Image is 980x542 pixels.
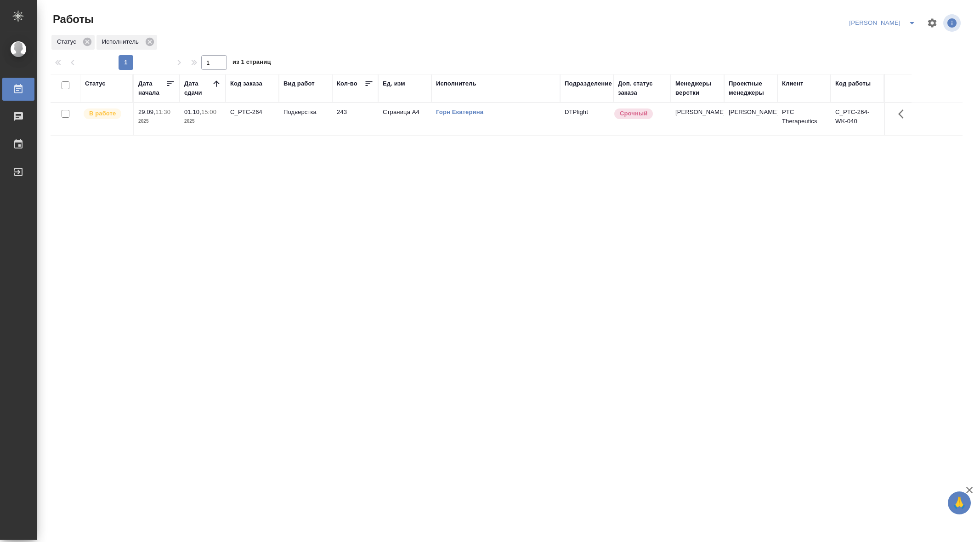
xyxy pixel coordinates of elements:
[618,79,666,97] div: Доп. статус заказа
[138,117,175,126] p: 2025
[921,12,943,34] span: Настроить таблицу
[565,79,612,88] div: Подразделение
[57,37,79,46] p: Статус
[378,103,431,135] td: Страница А4
[332,103,378,135] td: 243
[184,108,201,115] p: 01.10,
[782,79,803,88] div: Клиент
[948,491,971,514] button: 🙏
[138,79,166,97] div: Дата начала
[201,108,216,115] p: 15:00
[232,57,271,70] span: из 1 страниц
[782,108,826,126] p: PTC Therapeutics
[155,108,170,115] p: 11:30
[85,79,106,88] div: Статус
[560,103,613,135] td: DTPlight
[835,79,871,88] div: Код работы
[675,108,719,117] p: [PERSON_NAME]
[436,79,476,88] div: Исполнитель
[230,108,274,117] div: C_PTC-264
[675,79,719,97] div: Менеджеры верстки
[102,37,142,46] p: Исполнитель
[184,117,221,126] p: 2025
[952,493,967,513] span: 🙏
[51,12,94,27] span: Работы
[943,14,963,32] span: Посмотреть информацию
[893,103,915,125] button: Здесь прячутся важные кнопки
[283,108,328,117] p: Подверстка
[96,35,157,50] div: Исполнитель
[138,108,155,115] p: 29.09,
[184,79,212,97] div: Дата сдачи
[724,103,777,135] td: [PERSON_NAME]
[620,109,647,118] p: Срочный
[847,16,921,30] div: split button
[831,103,884,135] td: C_PTC-264-WK-040
[337,79,357,88] div: Кол-во
[51,35,95,50] div: Статус
[83,108,128,120] div: Исполнитель выполняет работу
[283,79,315,88] div: Вид работ
[729,79,773,97] div: Проектные менеджеры
[436,108,483,115] a: Горн Екатерина
[89,109,116,118] p: В работе
[383,79,405,88] div: Ед. изм
[230,79,262,88] div: Код заказа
